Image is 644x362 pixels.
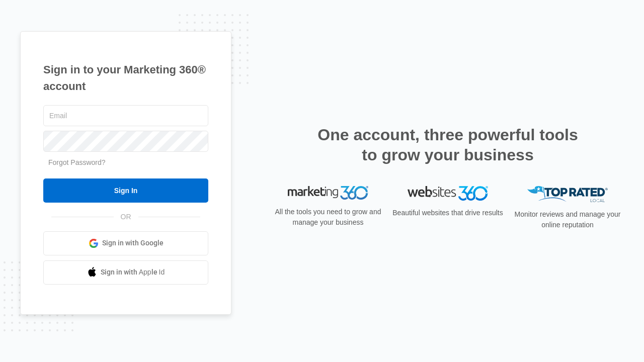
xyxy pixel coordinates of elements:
[314,125,581,165] h2: One account, three powerful tools to grow your business
[43,178,208,203] input: Sign In
[527,186,608,203] img: Top Rated Local
[43,61,208,95] h1: Sign in to your Marketing 360® account
[101,267,165,278] span: Sign in with Apple Id
[43,231,208,255] a: Sign in with Google
[288,186,368,200] img: Marketing 360
[391,208,504,218] p: Beautiful websites that drive results
[511,209,624,230] p: Monitor reviews and manage your online reputation
[43,105,208,126] input: Email
[102,238,164,248] span: Sign in with Google
[272,207,384,228] p: All the tools you need to grow and manage your business
[408,186,488,201] img: Websites 360
[43,260,208,285] a: Sign in with Apple Id
[48,158,106,166] a: Forgot Password?
[114,212,138,222] span: OR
